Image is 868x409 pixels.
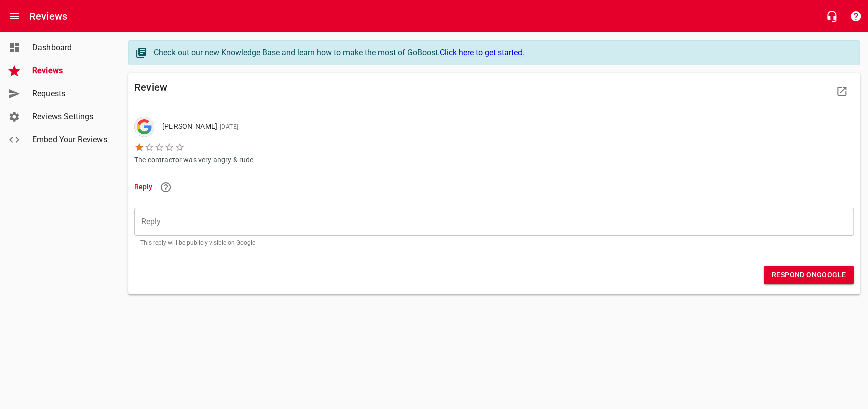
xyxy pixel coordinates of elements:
button: Respond onGoogle [764,266,854,284]
p: This reply will be publicly visible on Google [140,240,848,246]
h6: Reviews [29,8,67,24]
h6: Review [134,79,494,95]
span: Reviews [32,65,108,77]
p: [PERSON_NAME] [162,121,245,132]
a: Learn more about responding to reviews [154,175,178,199]
span: Reviews Settings [32,111,108,123]
span: Embed Your Reviews [32,134,108,146]
button: Support Portal [844,4,868,28]
a: View Review Site [830,79,854,103]
a: Click here to get started. [440,48,525,57]
p: The contractor was very angry & rude [134,152,253,165]
button: Open drawer [3,4,27,28]
div: Check out our new Knowledge Base and learn how to make the most of GoBoost. [154,47,849,59]
div: Google [134,117,154,137]
li: Reply [134,175,854,199]
span: [DATE] [217,123,238,130]
span: Requests [32,88,108,100]
button: Live Chat [820,4,844,28]
img: google-dark.png [134,117,154,137]
span: Dashboard [32,42,108,54]
span: Respond on Google [772,269,846,281]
